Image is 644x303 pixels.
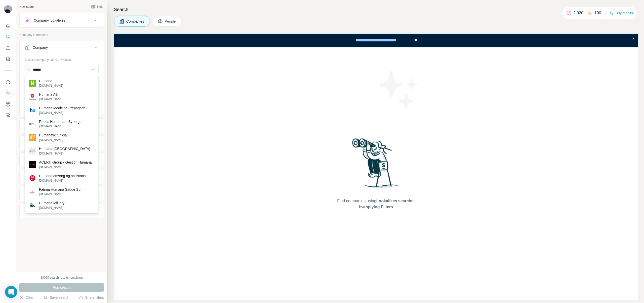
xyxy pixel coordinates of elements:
[44,295,69,300] button: Save search
[20,188,104,200] button: Technologies
[39,138,67,142] p: [DOMAIN_NAME]
[29,93,36,100] img: Humana AB
[39,192,81,196] p: [DOMAIN_NAME]
[39,83,63,88] p: [DOMAIN_NAME]
[5,286,17,298] div: Open Intercom Messenger
[39,133,67,138] p: Humanatic Official
[29,120,36,127] img: Redes Humanas - Synergo
[4,100,12,109] button: Dashboard
[39,92,63,97] p: Humana AB
[39,106,86,111] p: Humana Medicina Prepagada
[29,107,36,114] img: Humana Medicina Prepagada
[29,147,36,155] img: Humana-india
[39,178,88,183] p: [DOMAIN_NAME]
[33,45,48,50] div: Company
[39,119,82,124] p: Redes Humanas - Synergo
[88,3,107,11] button: Hide
[4,43,12,52] button: Enrich CSV
[610,10,633,17] button: Buy credits
[4,111,12,120] button: Feedback
[4,5,12,13] img: Avatar
[39,173,88,178] p: Humana omsorg og assistanse
[29,175,36,182] img: Humana omsorg og assistanse
[39,97,63,102] p: [DOMAIN_NAME]
[19,295,34,300] button: Clear
[20,41,104,56] button: Company
[39,200,64,206] p: Humana Military
[573,10,583,16] p: 2,020
[4,32,12,41] button: Search
[4,78,12,87] button: Use Surfe on LinkedIn
[39,160,92,165] p: ACERH Group • Gestión Humana
[20,14,104,26] button: Company lookalikes
[20,120,104,132] button: Industry
[114,6,638,13] h4: Search
[29,80,36,87] img: Humana
[79,295,104,300] button: Share filters
[29,134,36,141] img: Humanatic Official
[336,198,416,210] span: Find companies using or by
[594,10,601,16] p: 100
[4,21,12,30] button: Quick start
[165,19,176,24] span: People
[19,5,35,9] div: New search
[20,171,104,183] button: Employees (size)
[4,54,12,63] button: My lists
[39,111,86,115] p: [DOMAIN_NAME]
[126,19,145,24] span: Companies
[34,18,65,23] div: Company lookalikes
[39,165,92,169] p: [DOMAIN_NAME]
[20,154,104,166] button: Annual revenue ($)
[20,137,104,149] button: HQ location
[39,151,90,156] p: [DOMAIN_NAME]
[39,146,90,151] p: Humana-[GEOGRAPHIC_DATA]
[29,161,36,168] img: ACERH Group • Gestión Humana
[29,188,36,195] img: Fátima Humana Saúde Sul
[29,202,36,209] img: Humana Military
[376,199,411,203] span: Lookalikes search
[39,124,82,129] p: [DOMAIN_NAME]
[363,205,393,209] span: applying Filters
[350,137,402,193] img: Surfe Illustration - Woman searching with binoculars
[20,205,104,217] button: Keywords
[39,206,64,210] p: [DOMAIN_NAME]
[39,187,81,192] p: Fátima Humana Saúde Sul
[41,275,83,280] div: 10000 search results remaining
[376,67,421,112] img: Surfe Illustration - Stars
[39,78,63,83] p: Humana
[114,34,638,47] iframe: Banner
[25,56,99,62] div: Select a company name or website
[19,33,104,37] p: Company information
[4,89,12,98] button: Use Surfe API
